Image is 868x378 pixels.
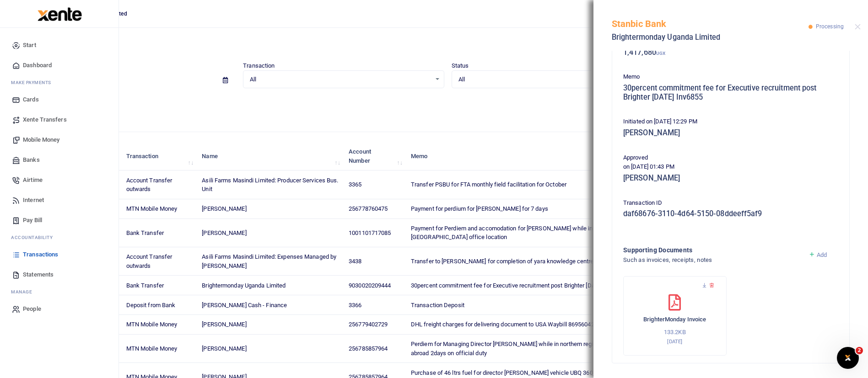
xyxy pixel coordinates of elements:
span: Account Transfer outwards [126,253,173,269]
iframe: Intercom live chat [837,347,859,369]
label: Status [452,61,469,70]
span: Bank Transfer [126,282,164,289]
a: Transactions [7,245,111,265]
h5: [PERSON_NAME] [623,174,838,183]
div: BrighterMonday Invoice [623,276,727,356]
span: [PERSON_NAME] [202,321,246,328]
span: Account Transfer outwards [126,177,173,193]
span: Transfer PSBU for FTA monthly field facilitation for October [411,181,566,188]
th: Name: activate to sort column ascending [197,142,344,170]
span: Pay Bill [23,216,42,225]
span: Internet [23,196,44,205]
h6: BrighterMonday Invoice [633,316,717,323]
a: Xente Transfers [7,110,111,130]
span: People [23,304,41,314]
span: 9030020209444 [349,282,391,289]
label: Transaction [243,61,275,70]
span: [PERSON_NAME] [202,345,246,352]
h5: Stanbic Bank [612,18,809,29]
span: All [250,75,431,84]
a: Banks [7,150,111,170]
h4: Transactions [35,39,861,49]
th: Memo: activate to sort column ascending [406,142,646,170]
span: anage [16,288,32,295]
a: Statements [7,265,111,285]
span: Bank Transfer [126,229,164,236]
span: Deposit from Bank [126,302,176,309]
h5: 1,417,680 [623,48,838,57]
span: Processing [816,23,844,30]
span: Transactions [23,250,58,259]
h5: daf68676-3110-4d64-5150-08ddeeff5af9 [623,209,838,218]
span: 3366 [349,302,361,309]
span: Transfer to [PERSON_NAME] for completion of yara knowledge centre [411,258,594,265]
span: 256779402729 [349,321,388,328]
span: MTN Mobile Money [126,321,178,328]
p: Approved [623,153,838,163]
th: Transaction: activate to sort column ascending [121,142,197,170]
span: [PERSON_NAME] Cash - Finance [202,302,287,309]
span: Airtime [23,176,43,185]
span: 3365 [349,181,361,188]
span: All [458,75,639,84]
a: Add [809,251,827,258]
button: Close [855,24,861,30]
span: Transaction Deposit [411,302,464,309]
p: 133.2KB [633,328,717,337]
span: Xente Transfers [23,115,67,124]
li: M [7,75,111,90]
a: logo-small logo-large logo-large [37,10,82,17]
a: Cards [7,90,111,110]
img: logo-large [38,7,82,21]
span: Payment for perdium for [PERSON_NAME] for 7 days [411,205,548,212]
h5: Brightermonday Uganda Limited [612,33,809,42]
th: Account Number: activate to sort column ascending [344,142,406,170]
span: 256778760475 [349,205,388,212]
span: Banks [23,155,40,165]
p: Transaction ID [623,198,838,208]
a: People [7,299,111,319]
small: [DATE] [667,338,682,345]
a: Airtime [7,170,111,190]
span: Brightermonday Uganda Limited [202,282,286,289]
span: MTN Mobile Money [126,205,178,212]
h4: Such as invoices, receipts, notes [623,255,801,265]
h4: Supporting Documents [623,245,801,255]
span: Perdiem for Managing Director [PERSON_NAME] while in northern region 7days and abroad 2days on of... [411,341,628,357]
a: Mobile Money [7,130,111,150]
span: 1001101717085 [349,229,391,236]
span: DHL freight charges for delivering document to USA Waybill 8695604271 [411,321,601,328]
span: Statements [23,270,54,279]
p: on [DATE] 01:43 PM [623,162,838,172]
h5: [PERSON_NAME] [623,128,838,138]
a: Pay Bill [7,210,111,230]
span: Mobile Money [23,135,59,144]
li: Ac [7,230,111,245]
p: Download [35,99,861,109]
span: MTN Mobile Money [126,345,178,352]
span: 256785857964 [349,345,388,352]
span: Payment for Perdiem and accomodation for [PERSON_NAME] while in [GEOGRAPHIC_DATA] office location [411,225,593,241]
span: 3438 [349,258,361,265]
li: M [7,285,111,299]
span: Cards [23,95,39,104]
span: Add [817,251,827,258]
span: 30percent commitment fee for Executive recruitment post Brighter [DATE] Inv6855 [411,282,625,289]
span: ake Payments [16,79,51,86]
a: Start [7,35,111,55]
span: [PERSON_NAME] [202,229,246,236]
span: Start [23,41,36,50]
a: Dashboard [7,55,111,75]
p: Memo [623,72,838,82]
p: Initiated on [DATE] 12:29 PM [623,117,838,127]
small: UGX [656,51,665,56]
input: select period [35,73,216,88]
span: Dashboard [23,61,52,70]
span: countability [18,234,53,241]
span: Asili Farms Masindi Limited: Expenses Managed by [PERSON_NAME] [202,253,336,269]
a: Internet [7,190,111,210]
span: Asili Farms Masindi Limited: Producer Services Bus. Unit [202,177,338,193]
h5: 30percent commitment fee for Executive recruitment post Brighter [DATE] Inv6855 [623,84,838,101]
span: [PERSON_NAME] [202,205,246,212]
span: 2 [856,347,863,354]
